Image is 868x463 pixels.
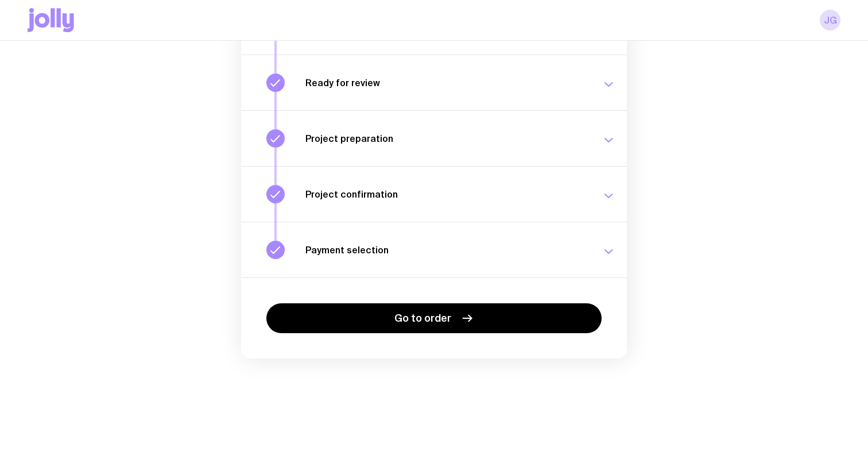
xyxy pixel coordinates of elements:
[305,244,588,256] h3: Payment selection
[638,283,868,420] iframe: Intercom notifications message
[305,77,588,88] h3: Ready for review
[394,311,451,325] span: Go to order
[241,110,627,166] button: Project preparation
[820,10,840,30] a: JG
[266,303,602,333] a: Go to order
[241,55,627,110] button: Ready for review
[241,222,627,277] button: Payment selection
[305,188,588,200] h3: Project confirmation
[305,133,588,144] h3: Project preparation
[241,166,627,222] button: Project confirmation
